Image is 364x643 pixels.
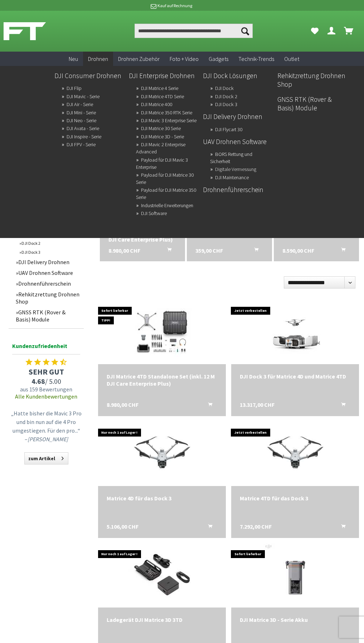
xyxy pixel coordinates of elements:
a: DJI Matrice 30 Serie [141,123,181,133]
a: Payload für DJI Mavic 3 Enterprise [136,155,188,172]
a: DJI Delivery Drohnen [12,257,84,267]
span: 5.106,00 CHF [107,523,139,530]
img: Ladegerät DJI Matrice 3D 3TD [119,543,205,608]
a: Meine Favoriten [307,24,322,38]
a: DJI Matrice 350 RTK Serie [141,108,192,118]
span: Gadgets [209,55,228,62]
div: Ladegerät DJI Matrice 3D 3TD [107,616,217,623]
div: DJI Dock 3 für Matrice 4D und Matrice 4TD [240,373,350,380]
a: DJI Mavic - Serie [67,91,100,101]
a: DJI Matrice 3D - Serie Akku 359,00 CHF In den Warenkorb [240,616,350,623]
a: DJI Matrice 4 Serie [141,83,178,93]
a: Matrice 4TD für das Dock 3 7.292,00 CHF In den Warenkorb [240,495,350,502]
a: DJI Dock 3 für Matrice 4D und Matrice 4TD 13.317,00 CHF In den Warenkorb [240,373,350,380]
a: Payload für DJI Matrice 350 Serie [136,185,196,202]
a: DJI Dock Lösungen [203,70,272,82]
a: Drohnenführerschein [203,184,272,196]
button: In den Warenkorb [246,246,263,256]
span: 4.68 [31,377,45,386]
a: Rehkitzrettung Drohnen Shop [12,289,84,307]
a: Alle Kundenbewertungen [15,393,77,400]
button: In den Warenkorb [333,401,350,410]
a: DJI Mini - Serie [67,108,96,118]
a: Matrice 4D für das Dock 3 5.106,00 CHF In den Warenkorb [107,495,217,502]
a: GNSS RTK (Rover & Basis) Module [277,93,346,114]
a: Industrielle Erweiterungen [141,200,193,210]
a: GNSS RTK (Rover & Basis) Module [12,307,84,325]
span: SEHR GUT [9,367,84,377]
a: Ladegerät DJI Matrice 3D 3TD 269,00 CHF In den Warenkorb [107,616,217,623]
a: Digitale Vermessung [215,164,256,174]
a: Technik-Trends [233,52,279,66]
span: Drohnen [88,55,108,62]
a: Payload für DJI Matrice 30 Serie [136,170,194,187]
span: Outlet [284,55,299,62]
img: Shop Futuretrends - zur Startseite wechseln [4,22,46,40]
a: DJI Avata - Serie [67,123,99,133]
div: Matrice 4TD für das Dock 3 [240,495,350,502]
a: DJI Software [141,208,167,218]
a: DJI Flycart 30 [215,124,242,134]
button: Suchen [238,24,253,38]
span: 13.317,00 CHF [240,401,275,408]
a: UAV Drohnen Software [203,135,272,148]
div: DJI Matrice 3D - Serie Akku [240,616,350,623]
button: In den Warenkorb [333,246,350,256]
a: Outlet [279,52,304,66]
a: DJI Neo - Serie [67,115,96,125]
input: Produkt, Marke, Kategorie, EAN, Artikelnummer… [135,24,253,38]
a: Warenkorb [342,24,356,38]
span: Drohnen Zubehör [118,55,160,62]
img: DJI Matrice 4TD Standalone Set (inkl. 12 M DJI Care Enterprise Plus) [117,300,207,364]
span: Foto + Video [170,55,199,62]
a: DJI Delivery Drohnen [203,110,272,123]
a: Drohnenführerschein [12,278,84,289]
a: Drohnen Zubehör [113,52,165,66]
a: DJI Dock 3 [215,99,237,109]
a: DJI Maintenance [215,172,249,182]
a: DJI Consumer Drohnen [54,70,123,82]
a: DJI Dock 3 [16,248,84,257]
a: BORS Rettung und Sicherheit [210,149,252,166]
a: Neu [64,52,83,66]
button: In den Warenkorb [199,401,217,410]
a: DJI Flip [67,83,82,93]
span: 8.590,00 CHF [282,246,314,255]
span: Neu [69,55,78,62]
span: / 5.00 [9,377,84,386]
button: In den Warenkorb [159,246,176,256]
span: Technik-Trends [238,55,274,62]
a: DJI Dock [215,83,234,93]
a: Foto + Video [165,52,204,66]
em: [PERSON_NAME] [28,435,68,443]
a: UAV Drohnen Software [12,267,84,278]
span: Kundenzufriedenheit [12,341,80,354]
img: Matrice 4TD für das Dock 3 [252,421,338,486]
button: In den Warenkorb [199,523,217,532]
a: DJI Dock 2 [215,91,237,101]
a: DJI Matrice 4TD Serie [141,91,184,101]
a: DJI Matrice 4TD Standalone Set (inkl. 12 M DJI Care Enterprise Plus) 8.980,00 CHF In den Warenkorb [107,373,217,387]
a: DJI Dock 2 [16,239,84,248]
button: In den Warenkorb [333,523,350,532]
img: DJI Dock 3 für Matrice 4D und Matrice 4TD [263,300,327,364]
a: Drohnen [83,52,113,66]
span: aus 159 Bewertungen [9,386,84,393]
div: Matrice 4D für das Dock 3 [107,495,217,502]
span: 359,00 CHF [195,246,223,255]
a: Dein Konto [325,24,339,38]
a: DJI Matrice 400 [141,99,172,109]
span: 7.292,00 CHF [240,523,272,530]
img: Matrice 4D für das Dock 3 [119,421,205,486]
span: 8.980,00 CHF [107,401,139,408]
a: DJI Matrice 3D - Serie [141,132,184,142]
a: DJI Air - Serie [67,99,93,109]
a: Gadgets [204,52,233,66]
p: „Hatte bisher die Mavic 3 Pro und bin nun auf die 4 Pro umgestiegen. Für den pro...“ – [10,409,82,443]
a: Rehkitzrettung Drohnen Shop [277,70,346,90]
a: DJI Mavic 3 Enterprise Serie [141,115,196,125]
a: DJI Inspire - Serie [67,132,101,142]
a: DJI FPV - Serie [67,139,96,149]
div: DJI Matrice 4TD Standalone Set (inkl. 12 M DJI Care Enterprise Plus) [107,373,217,387]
